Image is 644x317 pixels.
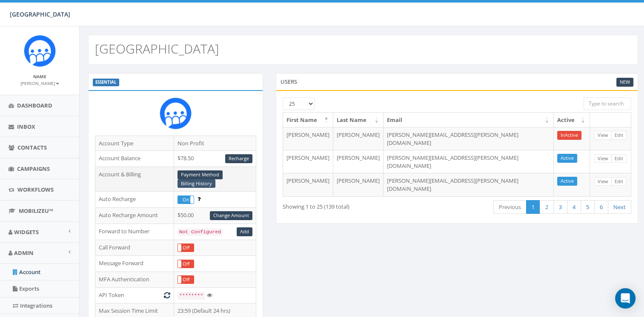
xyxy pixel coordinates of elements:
a: [PERSON_NAME] [20,79,59,87]
label: Off [178,244,194,252]
td: [PERSON_NAME] [283,173,333,196]
small: [PERSON_NAME] [20,80,59,86]
a: 1 [526,200,540,214]
a: Change Amount [210,211,252,220]
span: Enable to prevent campaign failure. [197,195,200,203]
th: Last Name: activate to sort column ascending [333,113,384,127]
td: [PERSON_NAME][EMAIL_ADDRESS][PERSON_NAME][DOMAIN_NAME] [384,127,554,150]
td: Account Balance [95,151,174,167]
a: Add [237,227,252,236]
td: [PERSON_NAME][EMAIL_ADDRESS][PERSON_NAME][DOMAIN_NAME] [384,150,554,173]
td: Account Type [95,136,174,151]
th: Active: activate to sort column ascending [554,113,590,127]
a: Active [557,177,577,186]
span: [GEOGRAPHIC_DATA] [10,10,70,18]
a: Active [557,154,577,163]
td: Message Forward [95,256,174,272]
span: Widgets [14,228,39,236]
div: OnOff [177,260,194,268]
span: Admin [14,249,34,257]
img: Rally_platform_Icon_1.png [24,35,56,67]
span: Inbox [17,123,35,130]
span: Contacts [17,144,47,151]
a: InActive [557,131,581,140]
a: 3 [553,200,567,214]
label: Off [178,260,194,268]
a: Recharge [225,154,252,163]
th: First Name: activate to sort column descending [283,113,333,127]
a: Edit [611,131,627,140]
h2: [GEOGRAPHIC_DATA] [95,42,219,56]
a: View [594,131,612,140]
label: Off [178,276,194,283]
td: [PERSON_NAME] [283,127,333,150]
a: 2 [540,200,554,214]
code: Not Configured [177,228,223,236]
th: Email: activate to sort column ascending [384,113,554,127]
img: Rally_platform_Icon_1.png [160,97,192,129]
td: Auto Recharge Amount [95,207,174,224]
span: Workflows [17,186,54,193]
label: On [178,196,194,204]
td: API Token [95,288,174,303]
a: Edit [611,154,627,163]
i: Generate New Token [164,292,170,298]
td: Forward to Number [95,224,174,240]
a: Previous [493,200,527,214]
td: Account & Billing [95,167,174,192]
td: $78.50 [174,151,256,167]
td: [PERSON_NAME][EMAIL_ADDRESS][PERSON_NAME][DOMAIN_NAME] [384,173,554,196]
div: Open Intercom Messenger [615,288,635,309]
td: Auto Recharge [95,192,174,208]
a: Edit [611,177,627,186]
td: [PERSON_NAME] [283,150,333,173]
span: MobilizeU™ [19,207,53,215]
div: OnOff [177,275,194,284]
td: Non Profit [174,136,256,151]
a: Next [608,200,631,214]
td: [PERSON_NAME] [333,127,384,150]
td: $50.00 [174,207,256,224]
div: Users [276,73,638,90]
td: Call Forward [95,240,174,256]
span: Dashboard [17,102,52,109]
a: 4 [567,200,581,214]
input: Type to search [584,97,631,110]
td: [PERSON_NAME] [333,150,384,173]
a: 6 [594,200,608,214]
label: ESSENTIAL [93,79,119,86]
a: New [616,78,633,87]
a: View [594,154,612,163]
a: Billing History [177,179,215,188]
div: Showing 1 to 25 (139 total) [283,199,421,211]
span: Campaigns [17,165,50,173]
a: View [594,177,612,186]
a: 5 [581,200,595,214]
a: Payment Method [177,170,223,179]
div: OnOff [177,195,194,204]
td: [PERSON_NAME] [333,173,384,196]
div: OnOff [177,243,194,252]
small: Name [33,74,46,79]
td: MFA Authentication [95,272,174,288]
